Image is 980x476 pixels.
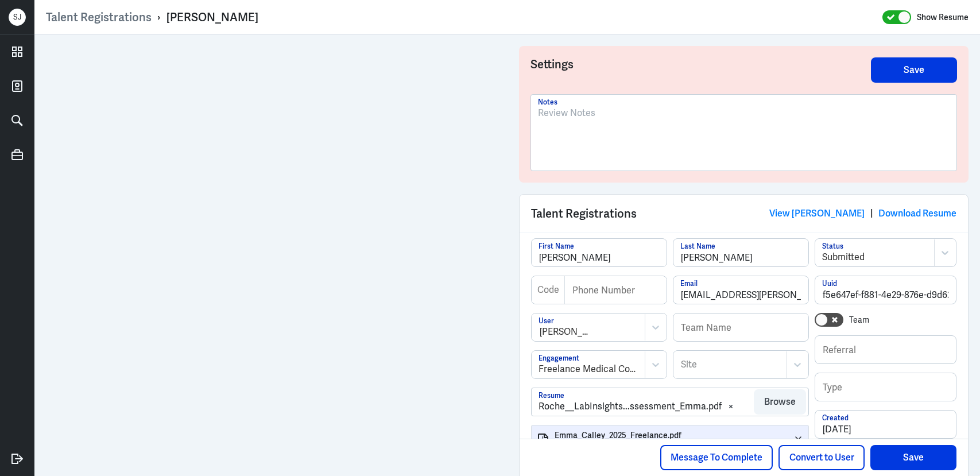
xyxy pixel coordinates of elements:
[778,445,865,470] button: Convert to User
[849,314,869,326] label: Team
[815,336,956,363] input: Referral
[530,57,871,83] h3: Settings
[870,445,956,470] button: Save
[660,445,773,470] button: Message To Complete
[878,207,956,219] a: Download Resume
[673,239,808,266] input: Last Name
[9,9,26,26] div: S J
[871,57,957,83] button: Save
[815,411,956,438] input: Created
[754,389,806,415] button: Browse
[520,195,969,232] div: Talent Registrations
[46,10,152,25] a: Talent Registrations
[532,239,667,266] input: First Name
[917,10,969,25] label: Show Resume
[673,314,808,341] input: Team Name
[673,276,808,304] input: Email
[769,207,956,220] div: |
[555,431,794,440] a: Emma_Calley_2025_Freelance.pdf
[152,10,166,25] p: ›
[815,373,956,401] input: Type
[539,400,722,413] div: Roche__LabInsights...ssessment_Emma.pdf
[565,276,667,304] input: Phone Number
[769,207,865,219] a: View [PERSON_NAME]
[46,46,496,465] iframe: https://ppcdn.hiredigital.com/register/b4047722/resumes/549099324/Roche__LabInsights_Medical_Cont...
[166,10,258,25] div: [PERSON_NAME]
[815,276,956,304] input: Uuid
